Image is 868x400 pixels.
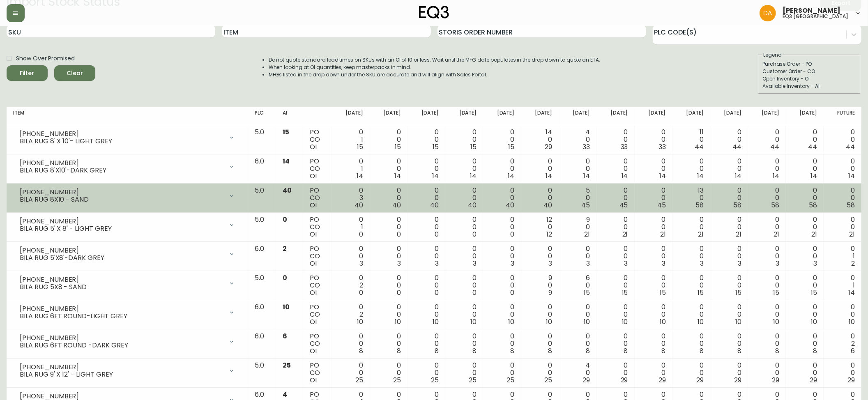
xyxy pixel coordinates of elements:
span: 40 [468,200,477,210]
div: 0 0 [376,129,401,151]
div: PO CO [310,274,325,297]
span: 40 [506,200,515,210]
span: 21 [698,230,704,239]
span: 14 [848,171,855,181]
li: MFGs listed in the drop down under the SKU are accurate and will align with Sales Portal. [269,71,601,78]
span: 0 [397,230,401,239]
span: 3 [738,259,741,268]
span: 10 [735,317,741,326]
div: [PHONE_NUMBER]BILA RUG 5' X 8' - LIGHT GREY [13,216,242,234]
div: 0 0 [452,129,477,151]
span: 21 [736,230,741,239]
span: 40 [283,186,292,195]
span: OI [310,230,317,239]
div: 0 0 [490,333,514,355]
div: 0 0 [717,129,741,151]
div: 0 0 [376,333,401,355]
div: BILA RUG 5'X8'-DARK GREY [20,254,223,262]
div: 0 0 [528,303,553,326]
div: 0 0 [376,216,401,238]
div: 0 0 [603,303,628,326]
div: Purchase Order - PO [762,60,856,68]
div: [PHONE_NUMBER] [20,276,223,283]
span: 0 [397,288,401,297]
div: 0 0 [338,245,363,267]
div: 0 0 [414,333,439,355]
div: BILA RUG 8' X 10'- LIGHT GREY [20,138,223,145]
span: 3 [549,259,553,268]
th: [DATE] [483,107,521,125]
span: 0 [511,288,515,297]
th: [DATE] [408,107,445,125]
span: 14 [848,288,855,297]
span: 10 [395,317,401,326]
th: [DATE] [445,107,483,125]
div: [PHONE_NUMBER]BILA RUG 5'X8'-DARK GREY [13,245,242,263]
div: 0 0 [603,158,628,180]
div: 0 0 [490,158,514,180]
div: 11 0 [679,129,704,151]
span: 15 [509,142,515,152]
span: 14 [470,171,477,181]
span: 21 [585,230,590,239]
span: 14 [735,171,741,181]
span: 3 [397,259,401,268]
div: 0 0 [376,158,401,180]
div: 0 0 [755,158,779,180]
span: 6 [283,331,287,341]
div: 0 0 [490,303,514,326]
div: 0 0 [717,158,741,180]
div: 0 0 [566,333,590,355]
span: OI [310,317,317,326]
span: Clear [61,68,89,78]
div: 0 0 [603,333,628,355]
span: 44 [732,142,741,152]
span: OI [310,142,317,152]
span: 58 [847,200,855,210]
div: 0 0 [792,274,817,297]
div: 0 0 [376,274,401,297]
div: BILA RUG 5X8 - SAND [20,283,223,291]
th: PLC [248,107,276,125]
div: [PHONE_NUMBER] [20,218,223,225]
div: 0 0 [792,187,817,209]
div: 0 0 [717,274,741,297]
div: 0 0 [679,245,704,267]
div: 0 0 [452,187,477,209]
div: PO CO [310,303,325,326]
div: 0 0 [452,158,477,180]
div: [PHONE_NUMBER]BILA RUG 9' X 12' - LIGHT GREY [13,362,242,380]
span: 15 [698,288,704,297]
div: 0 0 [679,274,704,297]
span: 0 [359,230,363,239]
div: [PHONE_NUMBER] [20,363,223,371]
span: OI [310,288,317,297]
span: 44 [808,142,817,152]
span: 0 [473,230,477,239]
span: 0 [435,288,439,297]
span: 10 [283,302,290,312]
div: 0 0 [792,245,817,267]
th: AI [276,107,303,125]
span: 45 [657,200,666,210]
span: 33 [583,142,590,152]
span: 10 [433,317,439,326]
div: 0 0 [755,187,779,209]
div: 0 0 [755,333,779,355]
span: 0 [473,288,477,297]
div: 0 0 [452,274,477,297]
span: 21 [774,230,779,239]
span: 0 [283,273,287,283]
div: 0 0 [376,187,401,209]
span: 33 [621,142,628,152]
span: 15 [735,288,741,297]
span: 14 [357,171,363,181]
div: 5 0 [566,187,590,209]
div: Customer Order - CO [762,68,856,75]
span: 21 [811,230,817,239]
span: 12 [547,230,553,239]
div: [PHONE_NUMBER] [20,305,223,313]
div: [PHONE_NUMBER]BILA RUG 6FT ROUND -DARK GREY [13,333,242,351]
div: BILA RUG 9' X 12' - LIGHT GREY [20,371,223,378]
span: OI [310,171,317,181]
